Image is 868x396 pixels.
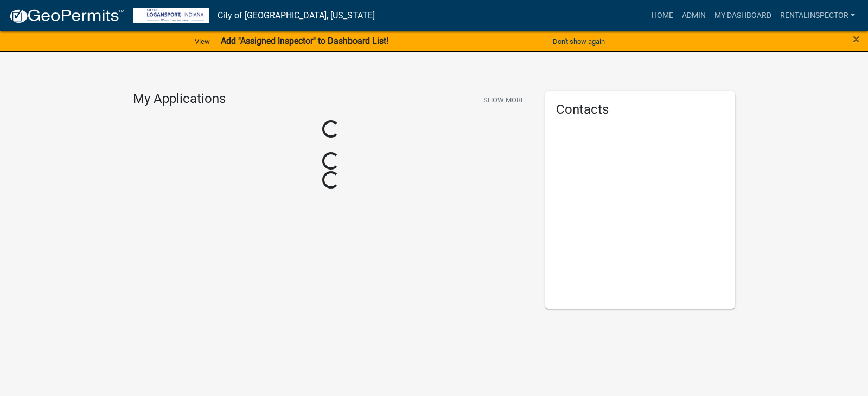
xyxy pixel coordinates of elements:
[853,31,860,47] span: ×
[776,5,859,26] a: rentalinspector
[548,33,609,50] button: Don't show again
[479,91,529,109] button: Show More
[556,102,724,118] h5: Contacts
[190,33,214,50] a: View
[647,5,678,26] a: Home
[853,33,860,46] button: Close
[221,36,388,46] strong: Add "Assigned Inspector" to Dashboard List!
[133,8,209,23] img: City of Logansport, Indiana
[133,91,226,107] h4: My Applications
[218,7,375,25] a: City of [GEOGRAPHIC_DATA], [US_STATE]
[678,5,710,26] a: Admin
[710,5,776,26] a: My Dashboard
